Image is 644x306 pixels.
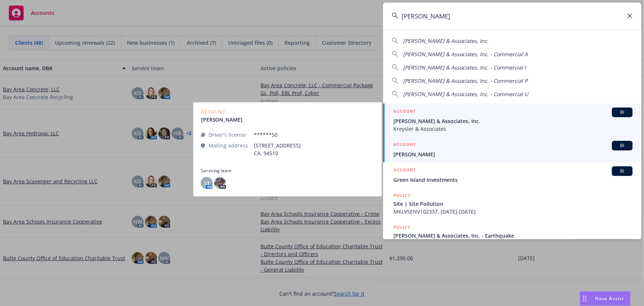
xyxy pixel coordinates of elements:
[403,37,489,44] span: [PERSON_NAME] & Associates, Inc.
[615,109,630,116] span: BI
[403,91,528,98] span: [PERSON_NAME] & Associates, Inc. - Commercial U
[383,220,641,251] a: POLICY[PERSON_NAME] & Associates, Inc. - Earthquake
[393,150,633,158] span: [PERSON_NAME]
[383,3,641,29] input: Search...
[393,125,633,133] span: Kreysler & Associates
[383,162,641,188] a: ACCOUNTBIGreen Island Investments
[403,77,527,84] span: [PERSON_NAME] & Associates, Inc. - Commercial P
[393,108,416,116] h5: ACCOUNT
[615,168,630,174] span: BI
[393,192,410,199] h5: POLICY
[393,224,410,231] h5: POLICY
[580,291,631,306] button: Nova Assist
[393,200,633,208] span: Site | Site Pollution
[383,137,641,162] a: ACCOUNTBI[PERSON_NAME]
[595,295,624,302] span: Nova Assist
[580,292,589,306] div: Drag to move
[393,141,416,150] h5: ACCOUNT
[393,208,633,215] span: MKLV5ENV102337, [DATE]-[DATE]
[393,232,633,239] span: [PERSON_NAME] & Associates, Inc. - Earthquake
[383,103,641,137] a: ACCOUNTBI[PERSON_NAME] & Associates, Inc.Kreysler & Associates
[393,176,633,184] span: Green Island Investments
[383,188,641,220] a: POLICYSite | Site PollutionMKLV5ENV102337, [DATE]-[DATE]
[615,142,630,149] span: BI
[393,117,633,125] span: [PERSON_NAME] & Associates, Inc.
[393,166,416,175] h5: ACCOUNT
[403,64,526,71] span: [PERSON_NAME] & Associates, Inc. - Commercial I
[403,51,528,58] span: [PERSON_NAME] & Associates, Inc. - Commercial A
